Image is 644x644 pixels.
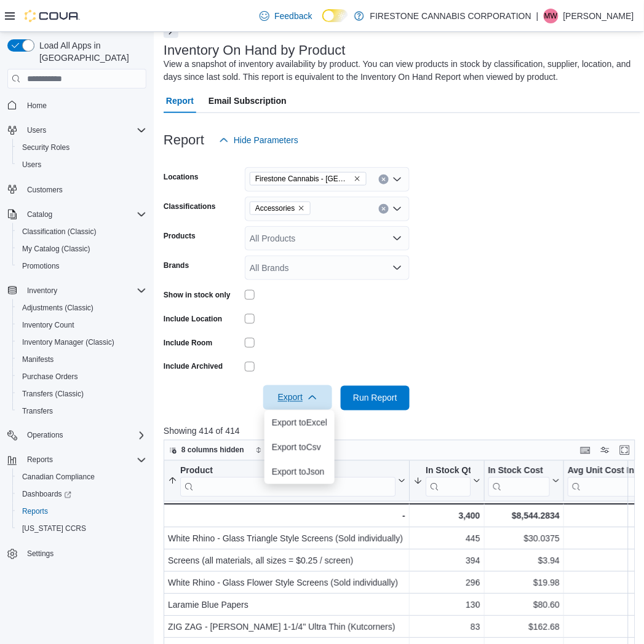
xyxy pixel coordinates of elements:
[413,576,480,591] div: 296
[598,443,613,458] button: Display options
[12,240,151,257] button: My Catalog (Classic)
[22,547,58,562] a: Settings
[27,286,57,296] span: Inventory
[426,466,471,497] div: In Stock Qty
[17,470,100,485] a: Canadian Compliance
[263,385,332,410] button: Export
[12,368,151,385] button: Purchase Orders
[17,140,146,155] span: Security Roles
[17,224,101,239] a: Classification (Classic)
[264,435,335,460] button: Export toCsv
[17,259,146,273] span: Promotions
[2,282,151,299] button: Inventory
[22,123,51,138] button: Users
[22,337,114,347] span: Inventory Manager (Classic)
[353,392,397,404] span: Run Report
[22,453,58,468] button: Reports
[180,466,396,477] div: Product
[17,157,46,172] a: Users
[12,139,151,156] button: Security Roles
[27,455,53,465] span: Reports
[488,466,550,497] div: In Stock Cost
[22,183,68,197] a: Customers
[17,505,53,519] a: Reports
[27,185,63,195] span: Customers
[563,9,634,23] p: [PERSON_NAME]
[164,231,196,241] label: Products
[272,467,327,477] span: Export to Json
[12,503,151,520] button: Reports
[255,4,317,28] a: Feedback
[164,261,189,270] label: Brands
[166,88,194,113] span: Report
[22,355,54,364] span: Manifests
[544,9,557,23] span: MW
[164,43,346,58] h3: Inventory On Hand by Product
[2,96,151,114] button: Home
[234,134,298,146] span: Hide Parameters
[17,522,91,536] a: [US_STATE] CCRS
[274,10,312,22] span: Feedback
[164,425,640,438] p: Showing 414 of 414
[181,446,244,455] span: 8 columns hidden
[22,507,48,517] span: Reports
[17,352,58,367] a: Manifests
[164,338,212,348] label: Include Room
[17,300,98,315] a: Adjustments (Classic)
[354,175,361,183] button: Remove Firestone Cannabis - Sylvan Lake from selection in this group
[22,283,146,298] span: Inventory
[322,22,323,23] span: Dark Mode
[17,352,146,367] span: Manifests
[17,387,89,401] a: Transfers (Classic)
[22,97,146,112] span: Home
[22,453,146,468] span: Reports
[214,128,303,152] button: Hide Parameters
[264,460,335,484] button: Export toJson
[250,202,311,215] span: Accessories
[578,443,593,458] button: Keyboard shortcuts
[488,554,560,569] div: $3.94
[12,257,151,275] button: Promotions
[168,532,405,547] div: White Rhino - Glass Triangle Style Screens (Sold individually)
[392,175,402,184] button: Open list of options
[27,210,52,219] span: Catalog
[12,223,151,240] button: Classification (Classic)
[413,554,480,569] div: 394
[164,314,222,324] label: Include Location
[17,318,79,332] a: Inventory Count
[22,227,97,237] span: Classification (Classic)
[536,9,539,23] p: |
[22,303,93,313] span: Adjustments (Classic)
[12,156,151,173] button: Users
[12,316,151,334] button: Inventory Count
[392,204,402,214] button: Open list of options
[488,576,560,591] div: $19.98
[22,428,146,443] span: Operations
[22,490,71,500] span: Dashboards
[250,443,322,458] button: 2 fields sorted
[413,599,480,613] div: 130
[12,385,151,402] button: Transfers (Classic)
[488,621,560,635] div: $162.68
[164,172,199,182] label: Locations
[22,207,146,222] span: Catalog
[2,206,151,223] button: Catalog
[17,387,146,401] span: Transfers (Classic)
[12,351,151,368] button: Manifests
[22,160,41,170] span: Users
[168,599,405,613] div: Laramie Blue Papers
[272,418,327,428] span: Export to Excel
[17,241,146,256] span: My Catalog (Classic)
[17,300,146,315] span: Adjustments (Classic)
[379,204,389,214] button: Clear input
[17,335,146,350] span: Inventory Manager (Classic)
[322,9,348,22] input: Dark Mode
[164,58,634,84] div: View a snapshot of inventory availability by product. You can view products in stock by classific...
[22,473,95,482] span: Canadian Compliance
[17,522,146,536] span: Washington CCRS
[426,466,471,477] div: In Stock Qty
[17,487,146,502] span: Dashboards
[22,406,53,416] span: Transfers
[164,362,223,372] label: Include Archived
[17,318,146,332] span: Inventory Count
